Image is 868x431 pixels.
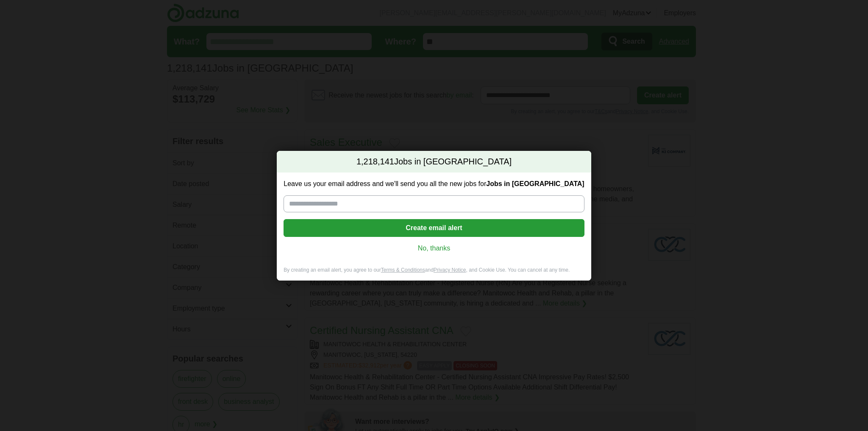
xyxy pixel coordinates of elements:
[356,156,394,168] span: 1,218,141
[290,244,577,253] a: No, thanks
[277,151,591,173] h2: Jobs in [GEOGRAPHIC_DATA]
[277,267,591,281] div: By creating an email alert, you agree to our and , and Cookie Use. You can cancel at any time.
[434,267,466,273] a: Privacy Notice
[381,267,425,273] a: Terms & Conditions
[486,180,584,187] strong: Jobs in [GEOGRAPHIC_DATA]
[284,219,584,237] button: Create email alert
[284,179,584,189] label: Leave us your email address and we'll send you all the new jobs for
